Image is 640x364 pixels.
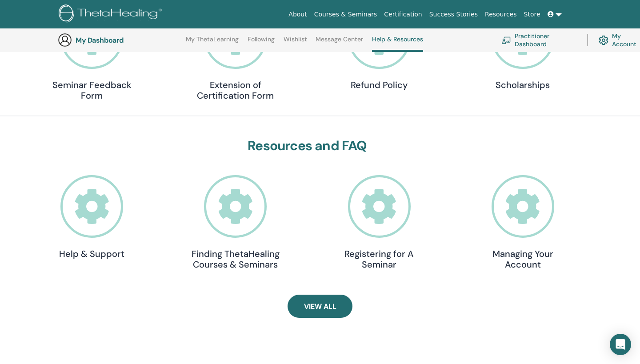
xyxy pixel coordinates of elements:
a: Wishlist [284,36,307,50]
h4: Extension of Certification Form [191,80,280,101]
h4: Registering for A Seminar [335,248,424,270]
a: Message Center [316,36,363,50]
h4: Help & Support [48,248,136,259]
img: cog.svg [599,33,608,47]
a: Help & Support [48,175,136,259]
a: Success Stories [426,6,481,23]
a: About [285,6,310,23]
h4: Refund Policy [335,80,424,90]
h4: Finding ThetaHealing Courses & Seminars [191,248,280,270]
img: logo.png [59,4,165,24]
a: Registering for A Seminar [335,175,424,270]
span: View All [304,302,336,311]
img: chalkboard-teacher.svg [501,36,511,44]
a: Courses & Seminars [311,6,381,23]
a: Managing Your Account [478,175,567,270]
a: View All [288,295,352,318]
a: Help & Resources [372,36,423,52]
a: Practitioner Dashboard [501,30,576,50]
img: generic-user-icon.jpg [58,33,72,47]
h4: Seminar Feedback Form [48,80,136,101]
a: Certification [380,6,425,23]
a: Store [520,6,544,23]
a: My ThetaLearning [186,36,239,50]
a: Extension of Certification Form [191,7,280,101]
h3: My Dashboard [76,36,164,44]
h3: Resources and FAQ [48,138,568,154]
h4: Managing Your Account [478,248,567,270]
a: Refund Policy [335,7,424,91]
a: Following [248,36,275,50]
a: Finding ThetaHealing Courses & Seminars [191,175,280,270]
a: Resources [481,6,520,23]
div: Open Intercom Messenger [610,334,631,355]
a: Seminar Feedback Form [48,7,136,101]
h4: Scholarships [478,80,567,90]
a: Scholarships [478,7,567,91]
